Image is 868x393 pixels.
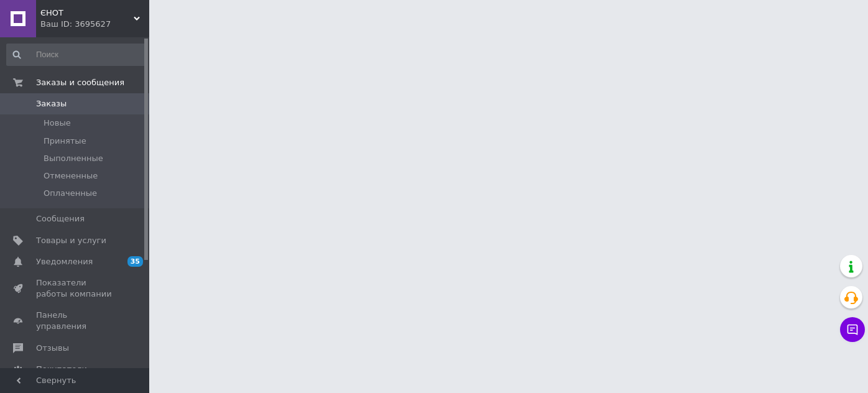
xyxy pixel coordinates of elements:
input: Поиск [6,44,147,66]
span: Покупатели [36,364,87,375]
span: Уведомления [36,256,93,267]
span: Отзывы [36,343,69,354]
span: Заказы [36,98,67,109]
span: 35 [127,256,143,267]
span: Принятые [44,136,86,147]
span: Выполненные [44,153,103,164]
span: Панель управления [36,310,115,332]
span: Заказы и сообщения [36,77,124,88]
span: Товары и услуги [36,235,106,246]
span: Новые [44,118,71,129]
span: Показатели работы компании [36,277,115,300]
span: ЄНОТ [40,7,134,19]
span: Отмененные [44,170,98,182]
span: Сообщения [36,213,85,224]
button: Чат с покупателем [840,317,865,342]
span: Оплаченные [44,188,97,199]
div: Ваш ID: 3695627 [40,19,149,30]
